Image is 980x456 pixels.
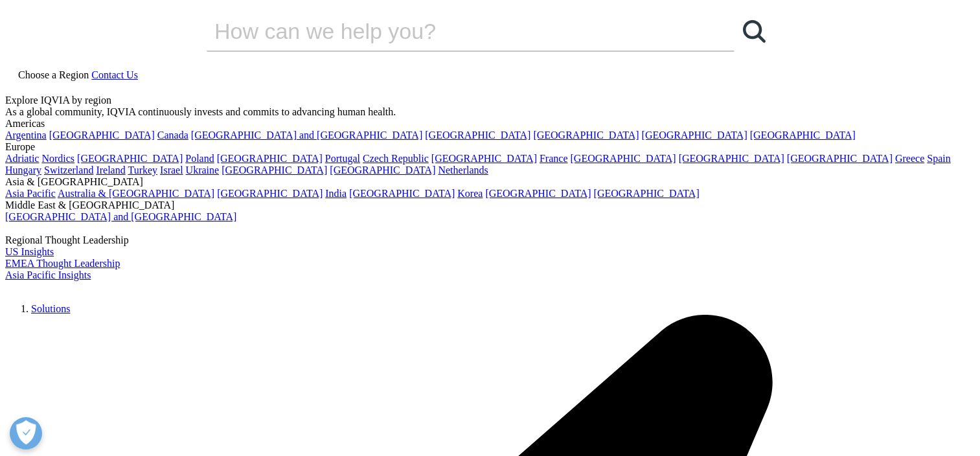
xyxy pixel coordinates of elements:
a: Netherlands [438,165,488,176]
a: [GEOGRAPHIC_DATA] [217,153,323,164]
a: Ireland [96,165,125,176]
input: Search [207,12,698,51]
a: Israel [160,165,183,176]
a: Spain [927,153,950,164]
div: Europe [5,141,975,153]
a: [GEOGRAPHIC_DATA] and [GEOGRAPHIC_DATA] [191,130,422,141]
span: Choose a Region [18,69,89,80]
a: India [325,188,347,199]
a: Asia Pacific Insights [5,269,91,280]
div: Asia & [GEOGRAPHIC_DATA] [5,176,975,188]
a: France [540,153,568,164]
a: Solutions [31,303,70,314]
a: Poland [185,153,214,164]
a: [GEOGRAPHIC_DATA] [485,188,591,199]
button: Open Preferences [10,417,42,450]
a: Adriatic [5,153,39,164]
a: Ukraine [186,165,220,176]
a: [GEOGRAPHIC_DATA] [642,130,747,141]
div: Middle East & [GEOGRAPHIC_DATA] [5,199,975,211]
a: Czech Republic [363,153,429,164]
a: Nordics [41,153,74,164]
a: Switzerland [44,165,93,176]
a: Argentina [5,130,47,141]
a: [GEOGRAPHIC_DATA] [679,153,784,164]
a: Search [735,12,773,51]
div: Regional Thought Leadership [5,234,975,246]
a: [GEOGRAPHIC_DATA] [77,153,183,164]
a: [GEOGRAPHIC_DATA] [533,130,639,141]
div: As a global community, IQVIA continuously invests and commits to advancing human health. [5,106,975,118]
a: [GEOGRAPHIC_DATA] [222,165,327,176]
a: Australia & [GEOGRAPHIC_DATA] [58,188,214,199]
a: [GEOGRAPHIC_DATA] [750,130,856,141]
a: [GEOGRAPHIC_DATA] [787,153,893,164]
a: Greece [895,153,924,164]
a: Hungary [5,165,41,176]
div: Explore IQVIA by region [5,95,975,106]
a: [GEOGRAPHIC_DATA] [571,153,676,164]
div: Americas [5,118,975,130]
a: [GEOGRAPHIC_DATA] [217,188,323,199]
a: EMEA Thought Leadership [5,258,120,269]
a: [GEOGRAPHIC_DATA] [431,153,537,164]
a: [GEOGRAPHIC_DATA] [349,188,455,199]
a: Contact Us [91,69,138,80]
a: Canada [157,130,188,141]
a: [GEOGRAPHIC_DATA] [330,165,435,176]
a: Asia Pacific [5,188,56,199]
a: [GEOGRAPHIC_DATA] and [GEOGRAPHIC_DATA] [5,211,236,222]
a: Turkey [128,165,157,176]
a: Portugal [325,153,360,164]
a: US Insights [5,246,54,257]
a: [GEOGRAPHIC_DATA] [49,130,155,141]
a: [GEOGRAPHIC_DATA] [425,130,530,141]
a: [GEOGRAPHIC_DATA] [594,188,700,199]
svg: Search [743,20,766,43]
a: Korea [457,188,483,199]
